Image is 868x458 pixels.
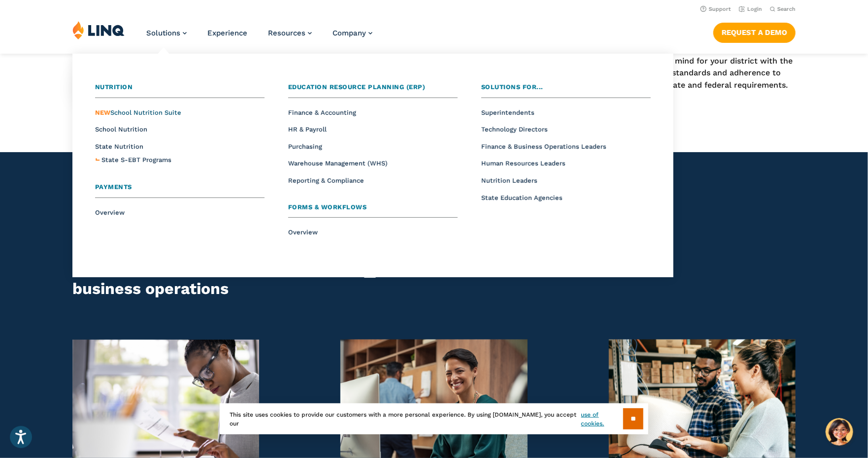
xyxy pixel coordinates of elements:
[481,82,651,98] a: Solutions for...
[95,109,181,116] span: School Nutrition Suite
[333,29,366,37] span: Company
[95,82,265,98] a: Nutrition
[288,202,458,218] a: Forms & Workflows
[481,177,537,184] a: Nutrition Leaders
[288,82,458,98] a: Education Resource Planning (ERP)
[288,203,367,211] span: Forms & Workflows
[770,5,796,13] button: Open Search Bar
[146,29,187,37] a: Solutions
[481,160,566,167] a: Human Resources Leaders
[72,21,125,39] img: LINQ | K‑12 Software
[288,177,364,184] a: Reporting & Compliance
[95,209,125,216] a: Overview
[288,160,388,167] a: Warehouse Management (WHS)
[713,23,796,42] a: Request a Demo
[481,126,548,133] a: Technology Directors
[481,194,563,201] a: State Education Agencies
[146,21,372,53] nav: Primary Navigation
[220,403,648,434] div: This site uses cookies to provide our customers with a more personal experience. By using [DOMAIN...
[609,55,796,105] p: Provide peace of mind for your district with the highest security standards and adherence to ever...
[288,83,426,91] span: Education Resource Planning (ERP)
[481,143,606,150] a: Finance & Business Operations Leaders
[739,6,762,12] a: Login
[333,29,372,37] a: Company
[101,156,171,164] span: State S-EBT Programs
[777,6,796,12] span: Search
[95,126,147,133] a: School Nutrition
[101,155,171,165] a: State S-EBT Programs
[713,21,796,42] nav: Button Navigation
[481,109,534,116] a: Superintendents
[288,126,327,133] a: HR & Payroll
[207,29,247,37] a: Experience
[288,229,318,236] a: Overview
[95,143,143,150] a: State Nutrition
[826,418,853,446] button: Hello, have a question? Let’s chat.
[146,29,180,37] span: Solutions
[288,143,322,150] a: Purchasing
[701,6,731,12] a: Support
[95,83,133,91] span: Nutrition
[481,83,543,91] span: Solutions for...
[95,183,132,191] span: Payments
[288,109,356,116] a: Finance & Accounting
[268,29,312,37] a: Resources
[95,109,181,116] a: NEWSchool Nutrition Suite
[95,109,110,116] span: NEW
[268,29,305,37] span: Resources
[95,182,265,198] a: Payments
[581,410,623,428] a: use of cookies.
